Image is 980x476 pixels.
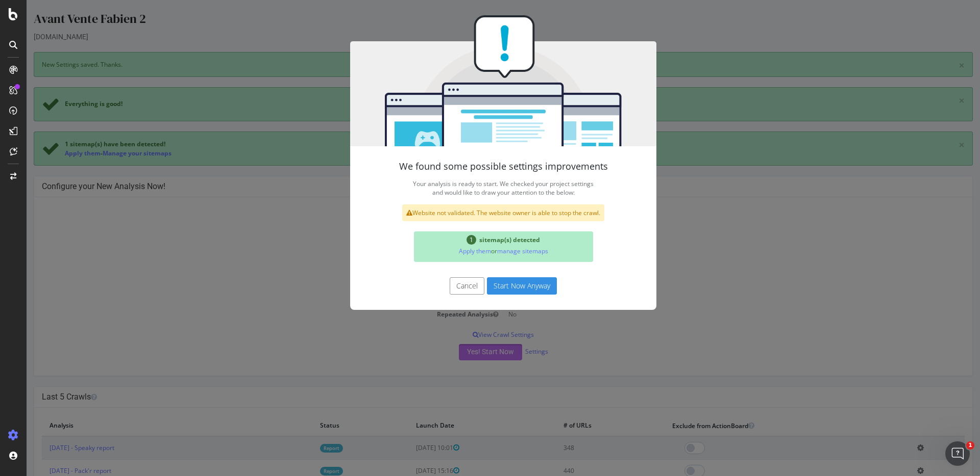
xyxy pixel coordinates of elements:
[376,204,578,221] div: Website not validated. The website owner is able to stop the crawl.
[945,441,970,466] iframe: Intercom live chat
[453,235,513,244] span: sitemap(s) detected
[460,277,530,295] button: Start Now Anyway
[432,247,464,255] a: Apply them
[324,15,630,146] img: You're all set!
[440,235,450,245] span: 1
[344,162,609,172] h4: We found some possible settings improvements
[391,244,562,258] p: or
[471,247,522,255] a: manage sitemaps
[966,441,974,449] span: 1
[423,277,458,295] button: Cancel
[344,177,609,199] p: Your analysis is ready to start. We checked your project settings and would like to draw your att...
